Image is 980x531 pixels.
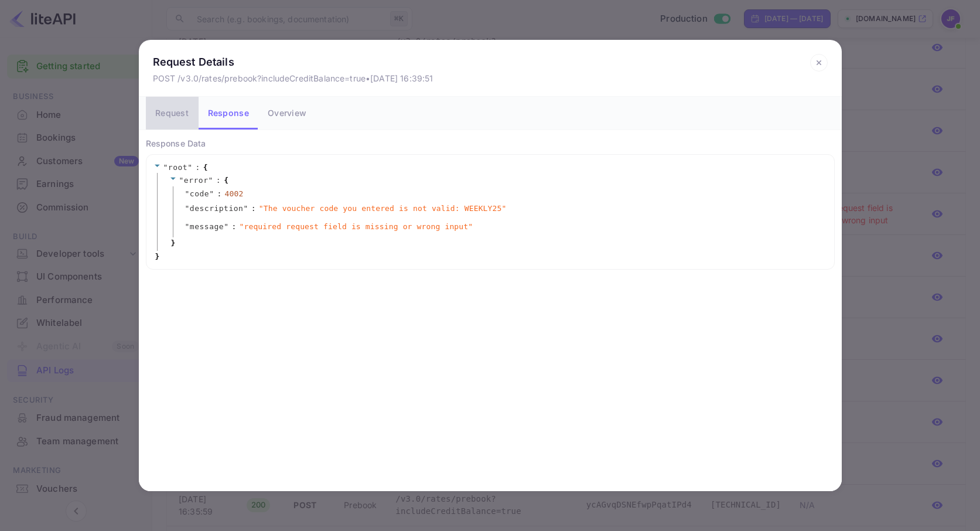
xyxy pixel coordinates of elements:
[243,204,248,213] span: "
[224,175,228,186] span: {
[258,97,316,130] button: Overview
[239,221,473,233] span: " required request field is missing or wrong input "
[153,54,433,70] p: Request Details
[217,188,221,200] span: :
[190,221,224,233] span: message
[185,222,190,231] span: "
[153,72,433,84] p: POST /v3.0/rates/prebook?includeCreditBalance=true • [DATE] 16:39:51
[187,163,192,172] span: "
[209,189,214,198] span: "
[208,176,213,185] span: "
[185,204,190,213] span: "
[179,176,184,185] span: "
[184,176,209,185] span: error
[153,251,160,263] span: }
[185,189,190,198] span: "
[259,203,507,215] span: " The voucher code you entered is not valid: WEEKLY25 "
[146,97,199,130] button: Request
[195,162,200,173] span: :
[251,203,256,215] span: :
[224,188,243,200] div: 4002
[190,188,209,200] span: code
[199,97,258,130] button: Response
[163,163,168,172] span: "
[168,163,187,172] span: root
[216,175,221,186] span: :
[190,203,244,215] span: description
[169,237,176,249] span: }
[146,137,835,149] p: Response Data
[224,222,228,231] span: "
[231,221,236,233] span: :
[203,162,208,173] span: {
